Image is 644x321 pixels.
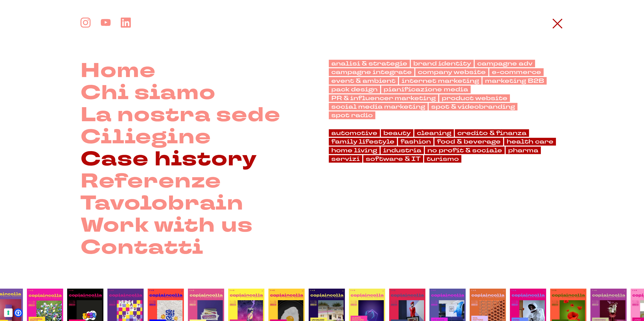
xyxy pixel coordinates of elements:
a: brand identity [411,60,474,67]
a: food & beverage [434,138,503,145]
a: marketing B2B [482,77,547,85]
a: turismo [424,155,461,163]
a: pack design [329,86,380,93]
a: La nostra sede [80,104,280,126]
a: automotive [329,129,380,137]
a: social media marketing [329,103,428,110]
a: Contatti [80,236,204,259]
a: family lifestyle [329,138,397,145]
a: spot & videobranding [429,103,517,110]
a: home living [329,147,380,154]
a: Case history [80,148,257,170]
a: pharma [506,147,541,154]
a: company website [415,68,488,76]
a: Referenze [80,170,221,192]
button: Le tue preferenze relative al consenso per le tecnologie di tracciamento [4,308,13,317]
a: Tavolobrain [80,192,244,214]
a: campagne integrate [329,68,414,76]
a: Home [80,60,156,82]
a: e-commerce [489,68,544,76]
a: beauty [381,129,413,137]
a: servizi [329,155,362,163]
a: Open Accessibility Menu [15,310,21,316]
a: internet marketing [399,77,481,85]
a: event & ambient [329,77,398,85]
a: fashion [398,138,433,145]
a: industria [381,147,424,154]
a: cleaning [414,129,454,137]
a: spot radio [329,111,375,119]
a: product website [439,94,510,102]
a: campagne adv [475,60,535,67]
a: PR & influencer marketing [329,94,438,102]
a: Chi siamo [80,82,216,104]
a: no profit & sociale [425,147,505,154]
a: pianificazione media [381,86,471,93]
a: Ciliegine [80,126,211,148]
a: health care [504,138,556,145]
a: analisi & strategie [329,60,410,67]
a: software & IT [363,155,423,163]
a: Work with us [80,214,253,236]
a: credito & finanza [455,129,529,137]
